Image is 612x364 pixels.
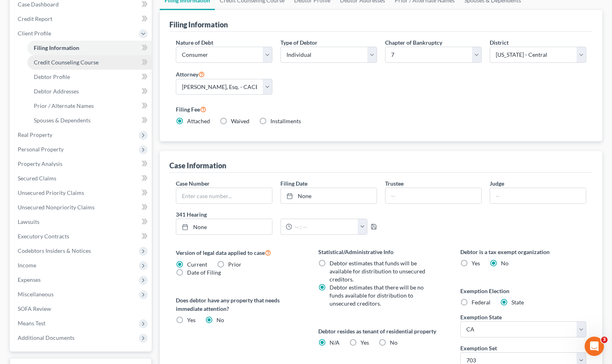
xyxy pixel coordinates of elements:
span: Attached [187,118,210,124]
a: Executory Contracts [11,229,152,244]
label: Exemption State [460,313,502,321]
div: Case Information [169,161,226,170]
label: Nature of Debt [176,38,213,47]
a: SOFA Review [11,302,152,316]
span: Federal [472,299,490,306]
span: No [501,260,509,267]
a: Unsecured Priority Claims [11,186,152,200]
span: Debtor estimates that there will be no funds available for distribution to unsecured creditors. [330,284,424,307]
span: 3 [601,337,608,343]
input: -- [490,188,586,203]
span: No [390,339,398,346]
span: Credit Report [18,15,52,22]
label: Trustee [385,179,404,188]
span: Date of Filing [187,269,221,276]
a: None [176,219,272,234]
span: State [511,299,524,306]
span: Prior [228,261,241,268]
label: Filing Date [280,179,307,188]
span: Prior / Alternate Names [34,102,94,109]
a: Credit Counseling Course [27,55,152,70]
span: Codebtors Insiders & Notices [18,247,91,254]
input: -- : -- [292,219,358,234]
a: Lawsuits [11,215,152,229]
a: Filing Information [27,41,152,55]
label: Attorney [176,69,205,79]
span: Current [187,261,207,268]
span: Credit Counseling Course [34,59,99,66]
label: Debtor is a tax exempt organization [460,248,586,256]
label: District [490,38,509,47]
span: Unsecured Priority Claims [18,189,84,196]
label: Version of legal data applied to case [176,248,302,257]
span: Personal Property [18,146,64,153]
span: Means Test [18,320,45,327]
span: Property Analysis [18,160,62,167]
label: Exemption Set [460,344,497,352]
a: Prior / Alternate Names [27,99,152,113]
a: Debtor Profile [27,70,152,84]
label: Judge [490,179,504,188]
a: None [281,188,377,203]
span: Yes [472,260,480,267]
label: 341 Hearing [172,210,381,219]
span: Spouses & Dependents [34,117,91,124]
label: Statistical/Administrative Info [318,248,444,256]
span: Waived [231,118,249,124]
span: Client Profile [18,30,51,37]
a: Property Analysis [11,157,152,171]
input: -- [385,188,481,203]
label: Does debtor have any property that needs immediate attention? [176,296,302,313]
a: Spouses & Dependents [27,113,152,128]
span: N/A [330,339,340,346]
span: No [216,316,224,323]
label: Filing Fee [176,104,586,114]
a: Debtor Addresses [27,84,152,99]
span: Miscellaneous [18,291,54,298]
div: Filing Information [169,20,228,29]
span: SOFA Review [18,305,51,312]
span: Filing Information [34,44,79,51]
span: Yes [361,339,369,346]
span: Yes [187,316,196,323]
span: Additional Documents [18,334,74,341]
span: Debtor estimates that funds will be available for distribution to unsecured creditors. [330,260,425,283]
span: Debtor Profile [34,73,70,80]
label: Exemption Election [460,287,586,295]
label: Debtor resides as tenant of residential property [318,327,444,335]
input: Enter case number... [176,188,272,203]
a: Credit Report [11,12,152,26]
a: Secured Claims [11,171,152,186]
span: Secured Claims [18,175,56,182]
label: Case Number [176,179,210,188]
label: Type of Debtor [280,38,317,47]
span: Unsecured Nonpriority Claims [18,204,95,211]
a: Unsecured Nonpriority Claims [11,200,152,215]
span: Real Property [18,131,52,138]
span: Installments [270,118,301,124]
span: Expenses [18,276,41,283]
iframe: Intercom live chat [585,337,604,356]
span: Case Dashboard [18,1,59,8]
span: Executory Contracts [18,233,69,240]
span: Lawsuits [18,218,39,225]
label: Chapter of Bankruptcy [385,38,442,47]
span: Income [18,262,36,269]
span: Debtor Addresses [34,88,79,95]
